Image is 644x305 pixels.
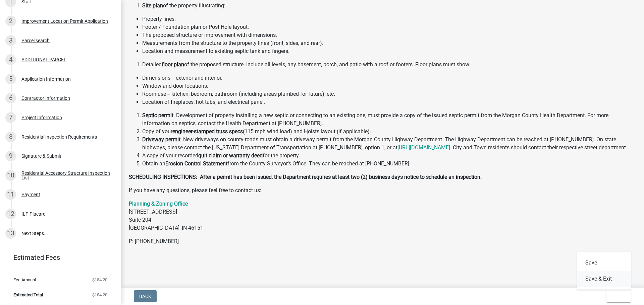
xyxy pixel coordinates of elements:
[142,112,173,119] strong: Septic permit
[142,136,180,143] strong: Driveway permit
[142,31,636,39] li: The proposed structure or improvement with dimensions.
[129,201,188,207] a: Planning & Zoning Office
[5,132,16,142] div: 8
[21,192,40,197] div: Payment
[142,2,163,9] strong: Site plan
[92,278,107,282] span: $184.20
[142,61,636,69] li: Detailed of the proposed structure. Include all levels, any basement, porch, and patio with a roo...
[129,174,482,180] strong: SCHEDULING INSPECTIONS: After a permit has been issued, the Department requires at least two (2) ...
[5,209,16,219] div: 12
[5,112,16,123] div: 7
[165,160,227,167] strong: Erosion Control Statement
[21,57,66,62] div: ADDITIONAL PARCEL
[21,171,110,180] div: Residential Accessory Structure Inspection List
[142,90,636,98] li: Room use -- kitchen, bedroom, bathroom (including areas plumbed for future), etc.
[142,23,636,31] li: Footer / Foundation plan or Post Hole layout.
[21,154,61,158] div: Signature & Submit
[5,170,16,181] div: 10
[142,74,636,82] li: Dimensions -- exterior and interior.
[397,144,450,151] a: [URL][DOMAIN_NAME]
[5,228,16,239] div: 13
[21,77,71,81] div: Application Information
[142,2,636,10] li: of the property illustrating:
[129,186,636,195] p: If you have any questions, please feel free to contact us:
[134,290,157,302] button: Back
[21,38,50,43] div: Parcel search
[142,136,636,152] li: . New driveways on county roads must obtain a driveway permit from the Morgan County Highway Depa...
[142,128,636,136] li: Copy of your (115 mph wind load) and I-joists layout (if applicable).
[21,212,46,216] div: ILP Placard
[577,252,631,290] div: Exit
[21,19,108,23] div: Improvement Location Permit Application
[162,61,184,68] strong: floor plan
[612,294,622,299] span: Exit
[577,271,631,287] button: Save & Exit
[13,293,43,297] span: Estimated Total
[21,96,70,100] div: Contractor Information
[198,152,263,159] strong: quit claim or warranty deed
[129,237,636,245] p: P: [PHONE_NUMBER]
[139,294,151,299] span: Back
[606,290,631,302] button: Exit
[5,35,16,46] div: 3
[5,251,110,264] a: Estimated Fees
[142,160,636,168] li: Obtain an from the County Surveyor's Office. They can be reached at [PHONE_NUMBER].
[142,15,636,23] li: Property lines.
[5,93,16,103] div: 6
[5,54,16,65] div: 4
[172,128,243,135] strong: engineer-stamped truss specs
[142,47,636,55] li: Location and measurement to existing septic tank and fingers.
[5,151,16,161] div: 9
[129,200,636,232] p: [STREET_ADDRESS] Suite 204 [GEOGRAPHIC_DATA], IN 46151
[142,111,636,128] li: . Development of property installing a new septic or connecting to an existing one, must provide ...
[5,189,16,200] div: 11
[13,278,37,282] span: Fee Amount:
[5,16,16,26] div: 2
[142,98,636,106] li: Location of fireplaces, hot tubs, and electrical panel.
[577,255,631,271] button: Save
[21,115,62,120] div: Project Information
[142,152,636,160] li: A copy of your recorded for the property.
[142,39,636,47] li: Measurements from the structure to the property lines (front, sides, and rear).
[142,82,636,90] li: Window and door locations.
[92,293,107,297] span: $184.20
[21,135,97,139] div: Residential Inspection Requirements
[5,74,16,84] div: 5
